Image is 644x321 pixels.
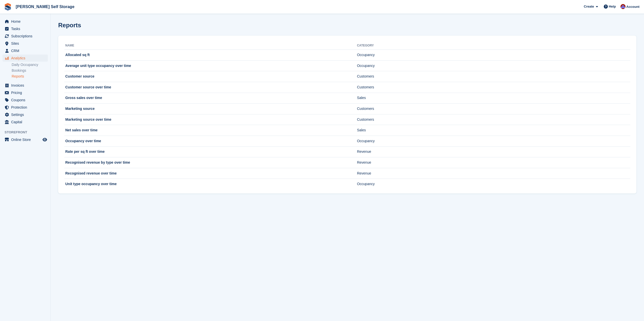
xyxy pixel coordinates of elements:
td: Occupancy [357,50,630,61]
span: Invoices [11,82,41,89]
a: menu [3,82,48,89]
a: Daily Occupancy [12,62,48,67]
td: Allocated sq ft [64,50,357,61]
td: Sales [357,125,630,136]
span: Settings [11,111,41,118]
a: Preview store [42,137,48,143]
a: menu [3,55,48,62]
td: Recognised revenue over time [64,168,357,179]
a: menu [3,18,48,25]
td: Occupancy [357,60,630,71]
a: menu [3,96,48,104]
td: Recognised revenue by type over time [64,157,357,168]
span: Create [584,4,594,9]
span: Help [609,4,616,9]
td: Customer source [64,71,357,82]
a: menu [3,25,48,32]
td: Sales [357,93,630,104]
td: Occupancy over time [64,136,357,146]
td: Revenue [357,168,630,179]
a: menu [3,47,48,54]
img: stora-icon-8386f47178a22dfd0bd8f6a31ec36ba5ce8667c1dd55bd0f319d3a0aa187defe.svg [4,3,12,11]
td: Customers [357,82,630,93]
span: Tasks [11,25,41,32]
td: Customers [357,71,630,82]
span: Analytics [11,55,41,62]
td: Occupancy [357,136,630,146]
a: Reports [12,74,48,79]
a: menu [3,104,48,111]
span: Coupons [11,96,41,104]
td: Marketing source [64,104,357,114]
a: menu [3,40,48,47]
td: Customers [357,114,630,125]
span: Protection [11,104,41,111]
img: Tim Brant-Coles [620,4,626,9]
span: Capital [11,118,41,126]
a: menu [3,118,48,126]
th: Category [357,42,630,50]
span: Home [11,18,41,25]
span: Storefront [5,130,50,135]
a: menu [3,33,48,40]
td: Average unit type occupancy over time [64,60,357,71]
a: menu [3,136,48,143]
td: Gross sales over time [64,93,357,104]
span: Online Store [11,136,41,143]
th: Name [64,42,357,50]
a: menu [3,111,48,118]
h1: Reports [58,22,81,29]
td: Unit type occupancy over time [64,179,357,189]
td: Net sales over time [64,125,357,136]
a: Bookings [12,68,48,73]
td: Marketing source over time [64,114,357,125]
td: Customer source over time [64,82,357,93]
td: Revenue [357,146,630,157]
td: Revenue [357,157,630,168]
span: Subscriptions [11,33,41,40]
a: menu [3,89,48,96]
a: [PERSON_NAME] Self Storage [14,3,76,11]
span: Pricing [11,89,41,96]
span: CRM [11,47,41,54]
span: Sites [11,40,41,47]
td: Rate per sq ft over time [64,146,357,157]
td: Occupancy [357,179,630,189]
td: Customers [357,104,630,114]
span: Account [626,4,639,9]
